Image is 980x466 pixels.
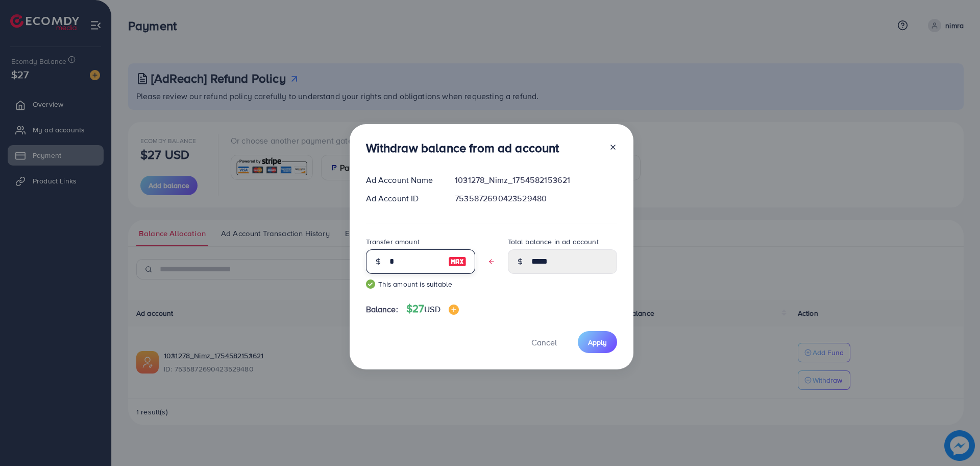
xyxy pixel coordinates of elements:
img: guide [366,279,375,289]
label: Total balance in ad account [508,237,599,247]
img: image [449,305,459,315]
div: Ad Account Name [358,174,447,186]
img: image [448,255,467,268]
span: Balance: [366,304,398,315]
div: Ad Account ID [358,193,447,204]
label: Transfer amount [366,237,420,247]
h4: $27 [406,302,459,315]
h3: Withdraw balance from ad account [366,141,559,155]
span: Cancel [531,337,557,348]
button: Cancel [519,331,570,353]
div: 7535872690423529480 [447,193,625,204]
span: Apply [588,337,607,347]
button: Apply [578,331,617,353]
small: This amount is suitable [366,279,475,289]
div: 1031278_Nimz_1754582153621 [447,174,625,186]
span: USD [424,304,440,315]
